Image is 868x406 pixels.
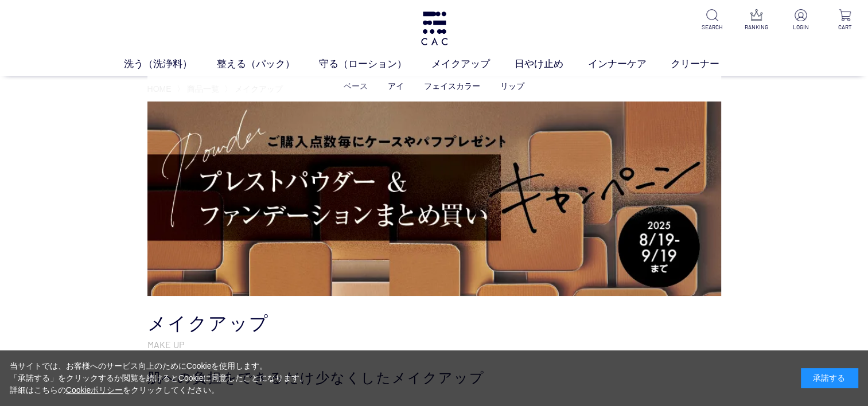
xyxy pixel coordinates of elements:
a: クリーナー [671,57,744,72]
p: CART [831,23,859,32]
p: SEARCH [698,23,726,32]
a: メイクアップ [431,57,515,72]
a: 守る（ローション） [319,57,431,72]
p: MAKE UP [147,338,721,350]
a: Cookieポリシー [66,385,123,395]
div: 承諾する [801,368,858,388]
a: 日やけ止め [515,57,588,72]
a: RANKING [742,9,770,32]
img: logo [419,11,449,45]
a: フェイスカラー [424,81,480,91]
p: RANKING [742,23,770,32]
a: アイ [388,81,404,91]
div: 当サイトでは、お客様へのサービス向上のためにCookieを使用します。 「承諾する」をクリックするか閲覧を続けるとCookieに同意したことになります。 詳細はこちらの をクリックしてください。 [10,360,308,396]
a: リップ [500,81,524,91]
a: 洗う（洗浄料） [124,57,217,72]
a: インナーケア [588,57,671,72]
a: ベース [344,81,368,91]
a: SEARCH [698,9,726,32]
p: LOGIN [787,23,815,32]
a: CART [831,9,859,32]
a: LOGIN [787,9,815,32]
a: 整える（パック） [217,57,320,72]
h1: メイクアップ [147,311,721,336]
